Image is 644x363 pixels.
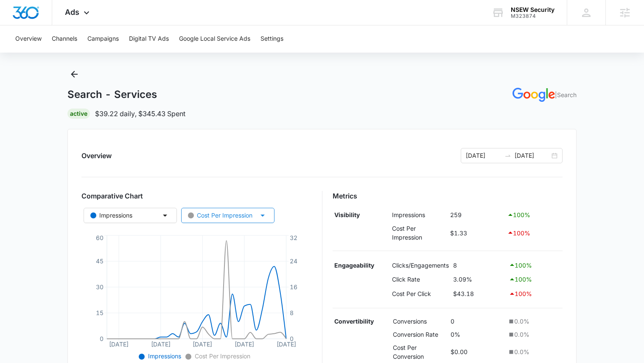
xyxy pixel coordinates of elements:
[449,328,506,341] td: 0%
[507,317,560,326] div: 0.0 %
[466,151,501,160] input: Start date
[193,352,250,360] span: Cost Per Impression
[235,340,254,347] tspan: [DATE]
[96,309,104,316] tspan: 15
[511,13,554,19] div: account id
[555,90,577,99] p: | Search
[449,341,506,363] td: $0.00
[84,208,177,223] button: Impressions
[391,328,449,341] td: Conversion Rate
[451,287,507,301] td: $43.18
[390,222,448,244] td: Cost Per Impression
[333,191,563,201] h3: Metrics
[22,22,93,29] div: Domain: [DOMAIN_NAME]
[96,234,104,241] tspan: 60
[52,25,77,53] button: Channels
[290,257,297,265] tspan: 24
[24,14,42,20] div: v 4.0.25
[509,274,560,285] div: 100 %
[146,352,181,360] span: Impressions
[391,341,449,363] td: Cost Per Conversion
[260,25,283,53] button: Settings
[129,25,169,53] button: Digital TV Ads
[448,222,505,244] td: $1.33
[96,257,104,265] tspan: 45
[151,340,171,347] tspan: [DATE]
[277,340,296,347] tspan: [DATE]
[390,208,448,222] td: Impressions
[181,208,274,223] button: Cost Per Impression
[448,208,505,222] td: 259
[84,49,91,56] img: tab_keywords_by_traffic_grey.svg
[449,315,506,328] td: 0
[390,258,451,272] td: Clicks/Engagements
[23,49,30,56] img: tab_domain_overview_orange.svg
[90,211,132,220] div: Impressions
[94,50,143,56] div: Keywords by Traffic
[81,151,112,161] h2: Overview
[390,272,451,287] td: Click Rate
[65,8,79,17] span: Ads
[512,88,555,102] img: GOOGLE_ADS
[507,330,560,339] div: 0.0 %
[100,335,104,342] tspan: 0
[87,25,119,53] button: Campaigns
[451,258,507,272] td: 8
[179,25,250,53] button: Google Local Service Ads
[290,283,297,290] tspan: 16
[188,211,252,220] div: Cost Per Impression
[515,151,550,160] input: End date
[504,152,511,159] span: swap-right
[390,287,451,301] td: Cost Per Click
[511,6,554,13] div: account name
[509,289,560,299] div: 100 %
[334,318,374,325] strong: Convertibility
[290,234,297,241] tspan: 32
[391,315,449,328] td: Conversions
[290,309,294,316] tspan: 8
[96,283,104,290] tspan: 30
[451,272,507,287] td: 3.09%
[109,340,129,347] tspan: [DATE]
[32,50,76,56] div: Domain Overview
[14,14,20,20] img: logo_orange.svg
[334,262,374,269] strong: Engageability
[15,25,42,53] button: Overview
[95,109,185,119] p: $39.22 daily , $345.43 Spent
[67,88,157,101] h1: Search - Services
[504,152,511,159] span: to
[507,347,560,356] div: 0.0 %
[67,67,81,81] button: Back
[193,340,212,347] tspan: [DATE]
[290,335,294,342] tspan: 0
[81,191,312,201] h3: Comparative Chart
[67,109,90,119] div: Active
[507,228,560,238] div: 100 %
[509,260,560,270] div: 100 %
[334,211,360,218] strong: Visibility
[507,210,560,220] div: 100 %
[14,22,20,29] img: website_grey.svg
